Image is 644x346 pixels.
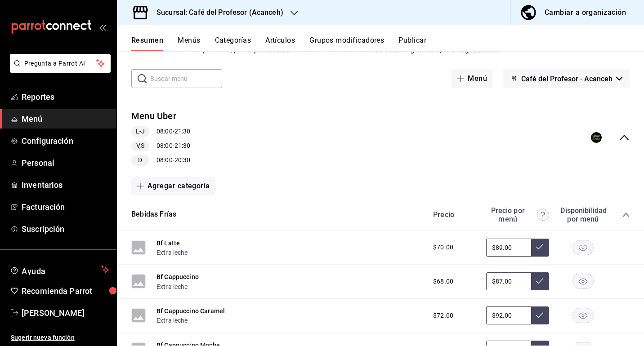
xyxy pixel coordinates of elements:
span: Suscripción [22,223,109,235]
div: Cambiar a organización [545,6,626,19]
div: Disponibilidad por menú [560,206,605,223]
button: open_drawer_menu [99,23,106,31]
div: 08:00 - 20:30 [131,155,190,166]
button: collapse-category-row [622,211,630,218]
button: Café del Profesor - Acanceh [503,69,630,88]
div: Precio por menú [486,206,549,223]
span: D [134,155,146,165]
button: Bf Cappuccino [157,272,199,281]
span: Inventarios [22,179,109,191]
div: collapse-menu-row [117,102,644,173]
button: Bf Latte [157,239,180,248]
span: Configuración [22,135,109,147]
button: Grupos modificadores [309,36,384,51]
span: [PERSON_NAME] [22,307,109,319]
button: Menú [452,69,492,88]
button: Menu Uber [131,110,176,123]
span: L-J [132,127,148,136]
div: Precio [424,210,482,219]
input: Sin ajuste [486,306,531,324]
span: Personal [22,157,109,169]
span: Menú [22,113,109,125]
span: $68.00 [433,277,453,286]
div: 08:00 - 21:30 [131,141,190,151]
button: Extra leche [157,316,188,325]
button: Pregunta a Parrot AI [10,54,111,73]
button: Publicar [398,36,426,51]
button: Bf Cappuccino Caramel [157,306,225,315]
button: Bebidas Frías [131,209,176,220]
span: Facturación [22,201,109,213]
span: Café del Profesor - Acanceh [521,75,613,83]
span: Reportes [22,91,109,103]
input: Sin ajuste [486,239,531,257]
span: Sugerir nueva función [11,333,109,342]
a: Pregunta a Parrot AI [6,65,111,75]
span: Recomienda Parrot [22,285,109,297]
span: Pregunta a Parrot AI [24,59,97,68]
div: navigation tabs [131,36,644,51]
button: Menús [178,36,200,51]
h3: Sucursal: Café del Profesor (Acanceh) [149,7,283,18]
button: Resumen [131,36,163,51]
span: $72.00 [433,311,453,320]
button: Extra leche [157,248,188,257]
input: Sin ajuste [486,272,531,290]
input: Buscar menú [150,70,222,88]
button: Artículos [265,36,295,51]
button: Agregar categoría [131,177,215,195]
span: Ayuda [22,264,98,275]
button: Categorías [215,36,251,51]
span: V,S [133,141,148,151]
button: Extra leche [157,282,188,291]
span: $70.00 [433,243,453,252]
div: 08:00 - 21:30 [131,126,190,137]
